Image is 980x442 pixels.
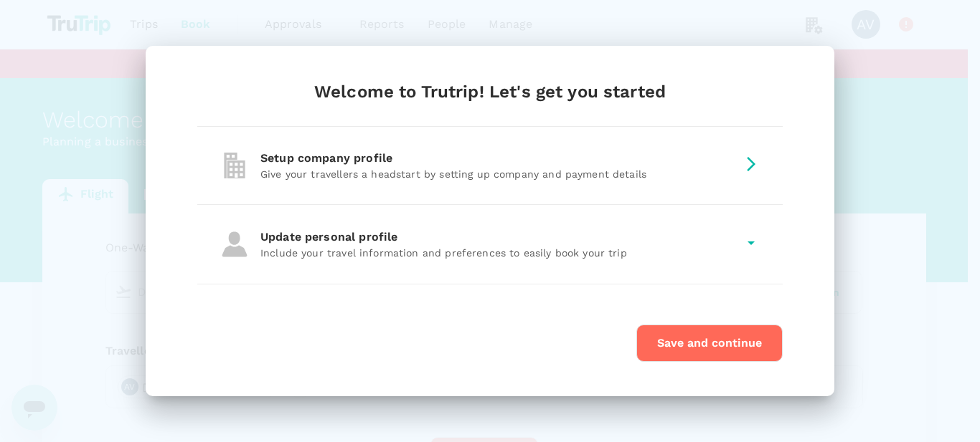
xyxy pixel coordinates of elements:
[197,205,783,284] div: personal-profileUpdate personal profileInclude your travel information and preferences to easily ...
[220,151,249,180] img: company-profile
[260,167,737,181] p: Give your travellers a headstart by setting up company and payment details
[197,80,783,103] div: Welcome to Trutrip! Let's get you started
[260,230,409,244] span: Update personal profile
[636,325,783,362] button: Save and continue
[260,246,737,260] p: Include your travel information and preferences to easily book your trip
[260,151,404,165] span: Setup company profile
[220,230,249,259] img: personal-profile
[197,127,783,204] div: company-profileSetup company profileGive your travellers a headstart by setting up company and pa...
